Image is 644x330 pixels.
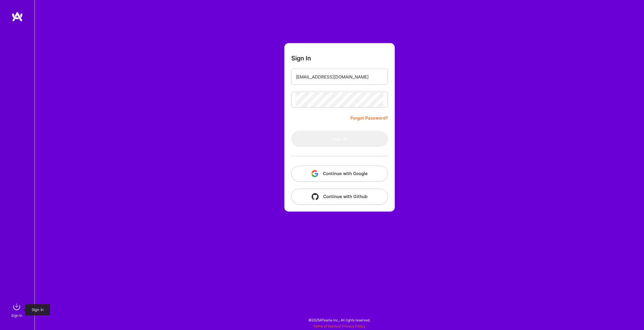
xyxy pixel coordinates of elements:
div: © 2025 ATeams Inc., All rights reserved. [34,313,644,327]
a: Terms of Service [313,324,340,328]
button: Continue with Google [291,166,388,182]
input: Email... [296,70,383,84]
a: Privacy Policy [342,324,365,328]
img: sign in [11,301,22,312]
button: Continue with Github [291,189,388,205]
h3: Sign In [291,55,311,62]
a: sign inSign In [12,301,22,319]
button: Sign In [291,131,388,147]
img: icon [311,170,318,177]
img: icon [312,193,319,200]
img: logo [11,11,23,22]
span: | [313,324,365,328]
div: Sign In [11,312,22,319]
a: Forgot Password? [350,115,388,122]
